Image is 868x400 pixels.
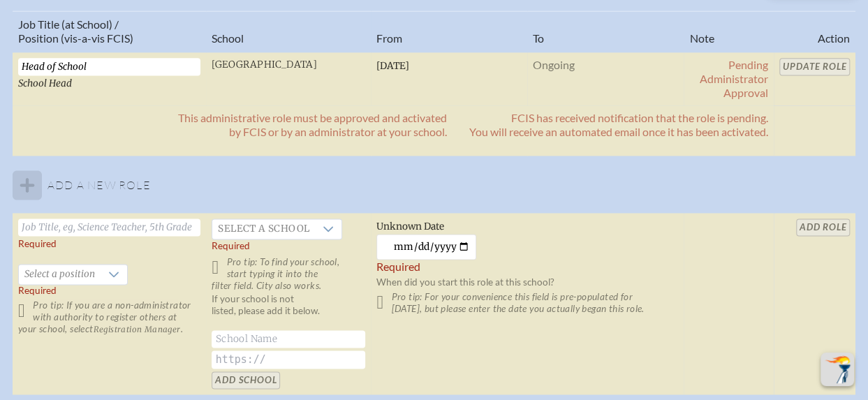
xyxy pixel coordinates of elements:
img: To the top [823,355,851,383]
p: This administrative role must be approved and activated by FCIS or by an administrator at your sc... [178,111,447,139]
p: Pro tip: If you are a non-administrator with authority to register others at your school, select . [18,299,200,335]
span: Select a school [212,219,315,239]
span: Select a position [19,265,101,284]
th: Action [774,11,855,52]
span: Ongoing [533,58,575,71]
th: Note [684,11,774,52]
label: Required [212,240,250,252]
label: Required [18,238,57,250]
p: Pro tip: To find your school, start typing it into the filter field. City also works. [212,256,365,292]
input: Eg, Science Teacher, 5th Grade [18,58,200,75]
input: Job Title, eg, Science Teacher, 5th Grade [18,218,200,236]
label: If your school is not listed, please add it below. [212,293,365,329]
span: Pending [728,58,768,71]
button: Scroll Top [821,353,854,386]
span: [DATE] [376,60,409,72]
span: Required [18,285,57,296]
span: administrator approval [700,72,768,99]
p: Pro tip: For your convenience this field is pre-populated for [DATE], but please enter the date y... [376,291,678,315]
p: FCIS has received notification that the role is pending. You will receive an automated email once... [469,111,768,139]
label: Required [376,260,420,274]
input: School Name [212,330,365,348]
span: Registration Manager [94,325,181,334]
span: School Head [18,77,72,89]
th: From [371,11,527,52]
th: Job Title (at School) / Position (vis-a-vis FCIS) [13,11,206,52]
th: School [206,11,371,52]
th: To [527,11,684,52]
span: Unknown Date [376,221,444,232]
p: When did you start this role at this school? [376,276,678,288]
input: https:// [212,350,365,369]
span: [GEOGRAPHIC_DATA] [212,59,317,71]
